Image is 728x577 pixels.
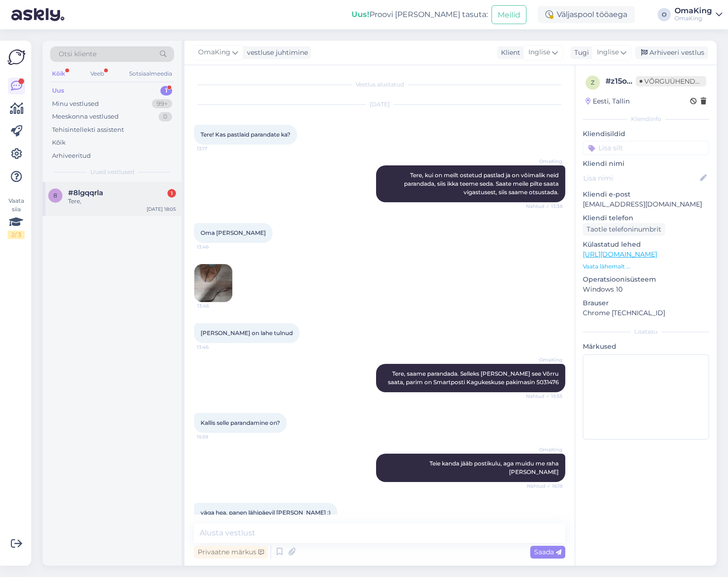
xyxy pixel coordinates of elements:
[165,86,167,94] font: 1
[11,231,15,238] font: 2
[526,393,562,399] font: Nähtud ✓ 15:55
[662,11,667,18] font: O
[247,48,308,57] font: vestluse juhtimine
[197,303,209,309] font: 13:46
[198,48,230,56] font: OmaKing
[52,138,66,146] font: Kõik
[539,357,562,363] font: OmaKing
[59,50,96,58] font: Otsi kliente
[634,328,658,335] font: Lisatasu
[583,159,624,168] font: Kliendi nimi
[388,370,560,386] font: Tere, saame parandada. Selleks [PERSON_NAME] see Võrru saata, parim on Smartposti Kagukeskuse pak...
[52,86,64,94] font: Uus
[370,101,390,108] font: [DATE]
[201,509,331,516] font: väga hea, panen lähipäevil [PERSON_NAME] :)
[557,10,627,19] font: Väljaspool tööaega
[583,285,623,293] font: Windows 10
[583,275,656,284] font: Operatsioonisüsteem
[649,48,704,57] font: Arhiveeri vestlus
[163,112,167,120] font: 0
[201,419,280,426] font: Kallis selle parandamine on?
[526,203,562,209] font: Nähtud ✓ 13:38
[583,263,631,270] font: Vaata lähemalt ...
[52,112,119,120] font: Meeskonna vestlused
[68,188,103,197] font: #8lgqqrla
[583,173,698,183] input: Lisa nimi
[491,5,526,24] button: Meilid
[675,7,722,22] a: OmaKingOmaKing
[194,264,232,302] img: Manus
[583,214,633,222] font: Kliendi telefon
[591,79,595,86] font: z
[197,244,209,250] font: 13:46
[583,129,625,138] font: Kliendisildid
[583,141,709,155] input: Lisa silt
[528,48,550,56] font: Inglise
[197,434,208,440] font: 15:59
[583,200,702,208] font: [EMAIL_ADDRESS][DOMAIN_NAME]
[356,81,404,88] font: Vestlus alustatud
[534,548,554,556] font: Saada
[404,172,560,196] font: Tere, kui on meilt ostetud pastlad ja on võimalik neid parandada, siis ikka teeme seda. Saate mei...
[593,97,630,105] font: Eesti, Tallin
[583,190,631,198] font: Kliendi e-post
[129,70,172,77] font: Sotsiaalmeedia
[644,77,718,86] font: Võrguühenduseta
[90,168,134,175] font: Uued vestlused
[675,15,702,22] font: OmaKing
[52,126,124,133] font: Tehisintellekti assistent
[583,240,641,249] font: Külastatud lehed
[597,48,619,56] font: Inglise
[539,447,562,453] font: OmaKing
[197,146,207,152] font: 13:17
[498,10,520,19] font: Meilid
[53,192,57,199] font: 8
[197,344,209,350] font: 13:46
[201,229,266,236] font: Oma [PERSON_NAME]
[605,77,611,86] font: #
[501,48,520,57] font: Klient
[198,548,256,556] font: Privaatne märkus
[583,250,657,258] a: [URL][DOMAIN_NAME]
[574,48,589,57] font: Tugi
[583,309,665,317] font: Chrome [TECHNICAL_ID]
[527,483,562,489] font: Nähtud ✓ 16:18
[52,152,91,159] font: Arhiveeritud
[583,299,609,307] font: Brauser
[631,115,661,122] font: Kliendiinfo
[52,70,65,77] font: Kõik
[157,100,167,107] font: 99+
[611,77,643,86] font: z15oxfp3
[430,460,560,475] font: Teie kanda jääb postikulu, aga muidu me raha [PERSON_NAME]
[8,48,26,66] img: Askly logo
[15,231,21,238] font: / 3
[90,70,104,77] font: Veeb
[351,10,369,19] font: Uus!
[675,6,712,15] font: OmaKing
[201,131,290,138] font: Tere! Kas pastlaid parandate ka?
[587,225,661,233] font: Taotle telefoninumbrit
[539,158,562,164] font: OmaKing
[52,100,99,107] font: Minu vestlused
[147,206,176,212] font: [DATE] 18:05
[369,10,488,19] font: Proovi [PERSON_NAME] tasuta:
[68,198,81,205] font: Tere,
[583,342,616,351] font: Märkused
[9,197,24,213] font: Vaata siia
[171,190,173,197] font: 1
[201,329,293,336] font: [PERSON_NAME] on lahe tulnud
